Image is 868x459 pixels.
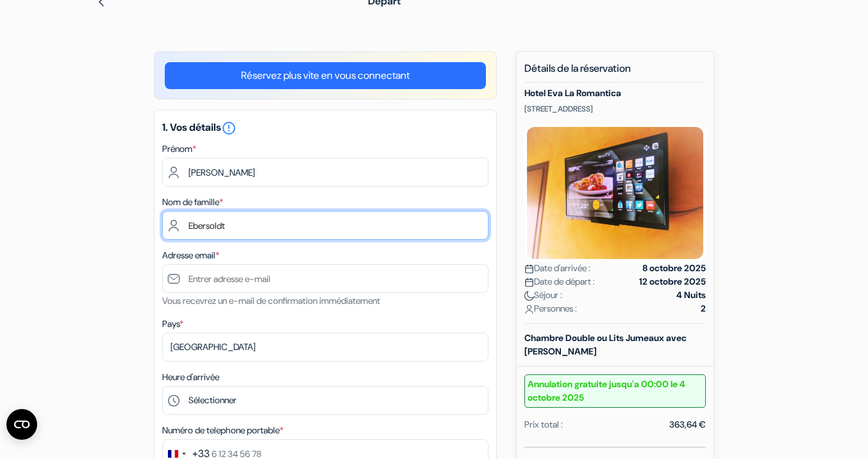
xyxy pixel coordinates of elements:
[701,302,706,315] strong: 2
[639,275,706,288] strong: 12 octobre 2025
[669,418,706,431] div: 363,64 €
[162,264,488,293] input: Entrer adresse e-mail
[6,409,37,440] button: Ouvrir le widget CMP
[162,249,219,262] label: Adresse email
[524,374,706,408] small: Annulation gratuite jusqu'a 00:00 le 4 octobre 2025
[524,305,534,314] img: user_icon.svg
[524,275,595,288] span: Date de départ :
[162,158,488,187] input: Entrez votre prénom
[524,62,706,83] h5: Détails de la réservation
[162,142,196,156] label: Prénom
[524,418,563,431] div: Prix total :
[162,295,380,306] small: Vous recevrez un e-mail de confirmation immédiatement
[165,62,486,89] a: Réservez plus vite en vous connectant
[524,88,706,99] h5: Hotel Eva La Romantica
[162,317,183,331] label: Pays
[162,196,223,209] label: Nom de famille
[524,288,562,302] span: Séjour :
[524,278,534,287] img: calendar.svg
[676,288,706,302] strong: 4 Nuits
[524,302,577,315] span: Personnes :
[524,291,534,301] img: moon.svg
[162,424,283,437] label: Numéro de telephone portable
[162,211,488,240] input: Entrer le nom de famille
[524,262,590,275] span: Date d'arrivée :
[162,371,219,384] label: Heure d'arrivée
[642,262,706,275] strong: 8 octobre 2025
[162,121,488,136] h5: 1. Vos détails
[221,121,237,134] a: error_outline
[221,121,237,136] i: error_outline
[524,332,687,357] b: Chambre Double ou Lits Jumeaux avec [PERSON_NAME]
[524,264,534,274] img: calendar.svg
[524,104,706,114] p: [STREET_ADDRESS]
